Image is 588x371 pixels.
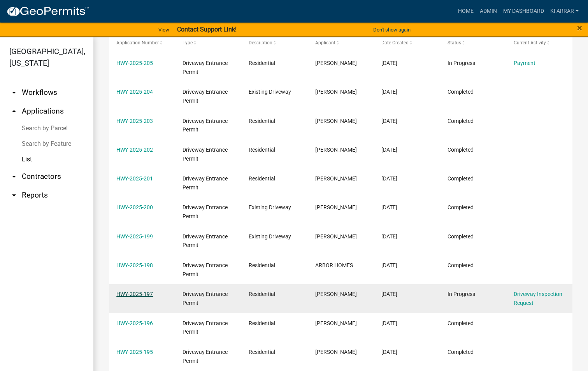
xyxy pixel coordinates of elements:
datatable-header-cell: Description [241,34,307,52]
span: Residential [249,175,275,182]
span: Driveway Entrance Permit [183,89,228,104]
span: Residential [249,291,275,297]
span: Completed [448,118,474,124]
a: HWY-2025-199 [116,233,153,240]
span: Jessica Ritchie [315,89,357,95]
a: kfarrar [547,4,582,19]
a: HWY-2025-198 [116,262,153,268]
a: HWY-2025-201 [116,175,153,182]
span: 09/10/2025 [381,118,397,124]
a: Home [455,4,477,19]
span: Application Number [116,40,159,45]
span: Shane Weist [315,60,357,66]
span: 09/02/2025 [381,320,397,326]
i: arrow_drop_down [9,172,19,181]
span: Completed [448,320,474,326]
span: 09/16/2025 [381,60,397,66]
a: HWY-2025-196 [116,320,153,326]
button: Don't show again [370,23,414,36]
span: Applicant [315,40,335,45]
span: Driveway Entrance Permit [183,118,228,133]
span: 09/04/2025 [381,262,397,268]
span: × [577,23,582,33]
span: Residential [249,147,275,153]
span: In Progress [448,60,475,66]
span: Robert Lahrman [315,175,357,182]
span: 09/10/2025 [381,147,397,153]
span: Existing Driveway [249,89,291,95]
span: Driveway Entrance Permit [183,320,228,335]
span: Driveway Entrance Permit [183,60,228,75]
span: Shane Weist [315,349,357,355]
a: View [155,23,172,36]
datatable-header-cell: Applicant [307,34,374,52]
span: Completed [448,349,474,355]
button: Close [577,23,582,33]
a: My Dashboard [500,4,547,19]
a: HWY-2025-202 [116,147,153,153]
datatable-header-cell: Application Number [109,34,175,52]
span: Driveway Entrance Permit [183,262,228,277]
a: Admin [477,4,500,19]
datatable-header-cell: Current Activity [506,34,572,52]
datatable-header-cell: Type [175,34,241,52]
strong: Contact Support Link! [177,26,237,33]
span: Completed [448,262,474,268]
datatable-header-cell: Date Created [374,34,440,52]
span: 09/08/2025 [381,175,397,182]
span: ARBOR HOMES [315,262,353,268]
a: Driveway Inspection Request [514,291,562,306]
span: 09/05/2025 [381,233,397,240]
span: Type [183,40,193,45]
span: Driveway Entrance Permit [183,349,228,364]
span: Completed [448,147,474,153]
span: Jessica Ritchie [315,204,357,210]
span: Residential [249,320,275,326]
i: arrow_drop_down [9,88,19,97]
a: HWY-2025-200 [116,204,153,210]
a: HWY-2025-203 [116,118,153,124]
span: 09/11/2025 [381,89,397,95]
span: Existing Driveway [249,204,291,210]
span: Completed [448,233,474,240]
span: Jessica Ritchie [315,233,357,240]
span: 09/05/2025 [381,204,397,210]
span: Driveway Entrance Permit [183,291,228,306]
span: Residential [249,118,275,124]
span: Completed [448,89,474,95]
span: Driveway Entrance Permit [183,233,228,248]
span: 08/28/2025 [381,349,397,355]
span: Driveway Entrance Permit [183,147,228,162]
i: arrow_drop_down [9,191,19,200]
span: Residential [249,262,275,268]
span: Driveway Entrance Permit [183,204,228,219]
span: Shane Weist [315,147,357,153]
a: HWY-2025-204 [116,89,153,95]
span: Completed [448,204,474,210]
a: Payment [514,60,535,66]
span: In Progress [448,291,475,297]
span: Date Created [381,40,409,45]
a: HWY-2025-195 [116,349,153,355]
span: Residential [249,60,275,66]
span: Existing Driveway [249,233,291,240]
a: HWY-2025-197 [116,291,153,297]
span: Jessica Ritchie [315,320,357,326]
span: Description [249,40,272,45]
a: HWY-2025-205 [116,60,153,66]
span: 09/03/2025 [381,291,397,297]
datatable-header-cell: Status [440,34,506,52]
span: Status [448,40,461,45]
span: Residential [249,349,275,355]
span: Shane Weist [315,118,357,124]
span: Current Activity [514,40,546,45]
span: Driveway Entrance Permit [183,175,228,191]
span: Completed [448,175,474,182]
i: arrow_drop_up [9,107,19,116]
span: Beverly Wilson [315,291,357,297]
